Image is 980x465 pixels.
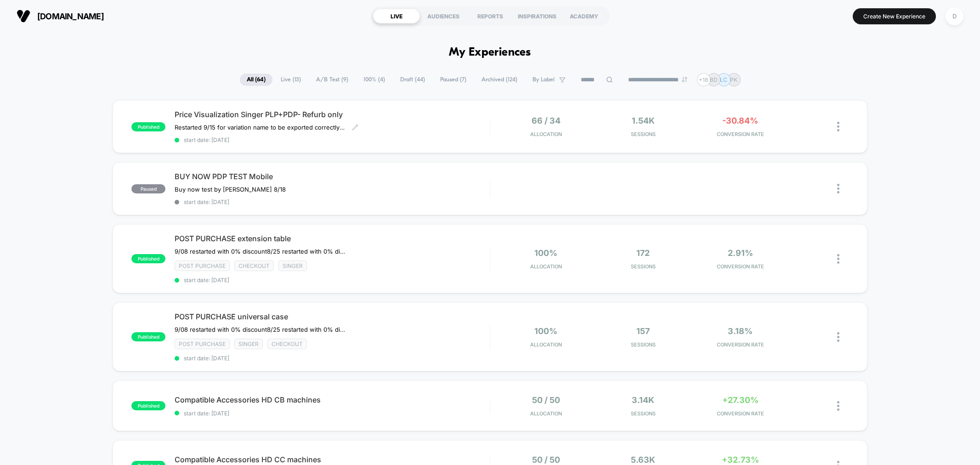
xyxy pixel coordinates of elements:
[240,74,272,86] span: All ( 64 )
[234,261,274,271] span: checkout
[694,131,787,137] span: CONVERSION RATE
[837,401,839,411] img: close
[720,76,727,83] p: LC
[175,198,489,205] span: start date: [DATE]
[175,234,489,243] span: POST PURCHASE extension table
[597,131,690,137] span: Sessions
[131,332,165,341] span: published
[722,455,759,465] span: +32.73%
[837,332,839,342] img: close
[373,9,420,23] div: LIVE
[943,7,966,26] button: D
[175,186,286,193] span: Buy now test by [PERSON_NAME] 8/18
[532,116,561,125] span: 66 / 34
[632,395,654,405] span: 3.14k
[532,455,560,465] span: 50 / 50
[37,11,104,21] span: [DOMAIN_NAME]
[694,410,787,417] span: CONVERSION RATE
[530,341,562,348] span: Allocation
[175,248,345,255] span: 9/08 restarted with 0% discount﻿8/25 restarted with 0% discount due to Laborday promo
[175,124,345,131] span: Restarted 9/15 for variation name to be exported correctly for reporting. Singer Refurb discount-...
[697,73,710,86] div: + 18
[433,74,473,86] span: Paused ( 7 )
[449,46,531,59] h1: My Experiences
[534,248,557,258] span: 100%
[632,116,655,125] span: 1.54k
[682,77,687,82] img: end
[131,401,165,410] span: published
[175,355,489,362] span: start date: [DATE]
[853,8,936,24] button: Create New Experience
[175,455,489,464] span: Compatible Accessories HD CC machines
[728,248,753,258] span: 2.91%
[309,74,355,86] span: A/B Test ( 9 )
[530,263,562,270] span: Allocation
[175,339,230,349] span: Post Purchase
[175,277,489,284] span: start date: [DATE]
[728,326,753,336] span: 3.18%
[597,341,690,348] span: Sessions
[597,410,690,417] span: Sessions
[175,410,489,417] span: start date: [DATE]
[274,74,308,86] span: Live ( 13 )
[694,341,787,348] span: CONVERSION RATE
[357,74,392,86] span: 100% ( 4 )
[631,455,655,465] span: 5.63k
[175,261,230,271] span: Post Purchase
[131,184,165,193] span: paused
[131,122,165,131] span: published
[532,395,560,405] span: 50 / 50
[561,9,607,23] div: ACADEMY
[597,263,690,270] span: Sessions
[467,9,514,23] div: REPORTS
[837,254,839,264] img: close
[534,326,557,336] span: 100%
[267,339,307,349] span: checkout
[946,7,963,25] div: D
[175,312,489,321] span: POST PURCHASE universal case
[475,74,524,86] span: Archived ( 124 )
[420,9,467,23] div: AUDIENCES
[722,395,759,405] span: +27.30%
[175,326,345,333] span: 9/08 restarted with 0% discount8/25 restarted with 0% discount due to Laborday promo10% off 6% CR...
[532,76,555,83] span: By Label
[175,172,489,181] span: BUY NOW PDP TEST Mobile
[234,339,263,349] span: Singer
[175,136,489,143] span: start date: [DATE]
[837,184,839,193] img: close
[14,9,107,23] button: [DOMAIN_NAME]
[837,122,839,131] img: close
[17,9,30,23] img: Visually logo
[175,110,489,119] span: Price Visualization Singer PLP+PDP- Refurb only
[710,76,718,83] p: BD
[730,76,737,83] p: PK
[636,248,650,258] span: 172
[393,74,432,86] span: Draft ( 44 )
[694,263,787,270] span: CONVERSION RATE
[175,395,489,404] span: Compatible Accessories HD CB machines
[530,131,562,137] span: Allocation
[530,410,562,417] span: Allocation
[131,254,165,263] span: published
[636,326,650,336] span: 157
[514,9,561,23] div: INSPIRATIONS
[278,261,307,271] span: Singer
[722,116,758,125] span: -30.84%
